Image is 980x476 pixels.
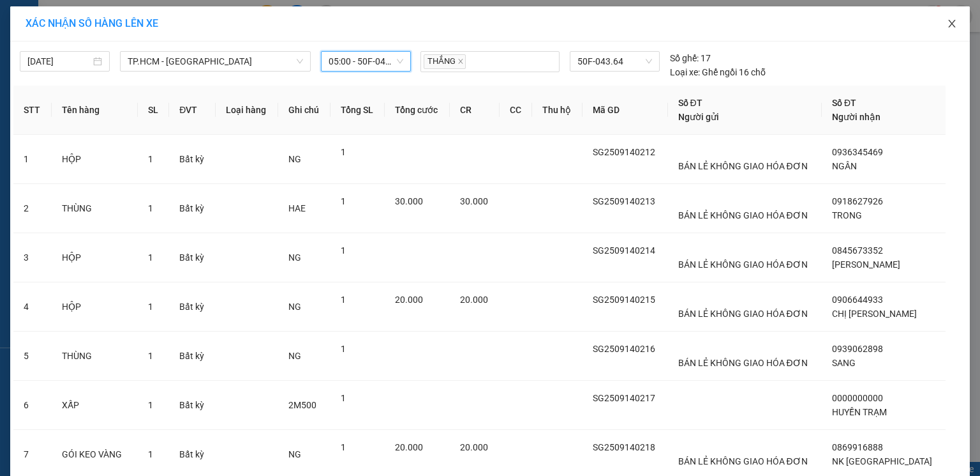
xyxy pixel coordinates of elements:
[424,54,466,69] span: THẮNG
[288,351,301,361] span: NG
[577,52,651,71] span: 50F-043.64
[341,344,346,354] span: 1
[128,52,303,71] span: TP.HCM - Vĩnh Long
[216,86,278,135] th: Loại hàng
[678,98,702,108] span: Số ĐT
[288,449,301,459] span: NG
[678,259,808,270] span: BÁN LẺ KHÔNG GIAO HÓA ĐƠN
[13,282,52,332] td: 4
[169,332,216,381] td: Bất kỳ
[593,147,655,157] span: SG2509140212
[169,282,216,332] td: Bất kỳ
[288,252,301,263] span: NG
[947,19,957,29] span: close
[169,86,216,135] th: ĐVT
[678,210,808,220] span: BÁN LẺ KHÔNG GIAO HÓA ĐƠN
[460,196,488,206] span: 30.000
[670,65,700,79] span: Loại xe:
[583,86,667,135] th: Mã GD
[450,86,500,135] th: CR
[832,112,880,122] span: Người nhận
[832,456,932,466] span: NK [GEOGRAPHIC_DATA]
[460,295,488,305] span: 20.000
[148,203,153,213] span: 1
[52,86,138,135] th: Tên hàng
[832,393,883,403] span: 0000000000
[832,442,883,452] span: 0869916888
[593,442,655,452] span: SG2509140218
[288,302,301,312] span: NG
[296,58,304,65] span: down
[341,147,346,157] span: 1
[395,442,423,452] span: 20.000
[678,456,808,466] span: BÁN LẺ KHÔNG GIAO HÓA ĐƠN
[832,295,883,305] span: 0906644933
[934,6,970,42] button: Close
[13,233,52,282] td: 3
[670,51,699,65] span: Số ghế:
[288,203,306,213] span: HAE
[341,393,346,403] span: 1
[148,351,153,361] span: 1
[148,302,153,312] span: 1
[52,184,138,233] td: THÙNG
[832,344,883,354] span: 0939062898
[678,309,808,319] span: BÁN LẺ KHÔNG GIAO HÓA ĐƠN
[341,196,346,206] span: 1
[500,86,532,135] th: CC
[13,381,52,430] td: 6
[341,295,346,305] span: 1
[457,58,464,65] span: close
[288,400,316,410] span: 2M500
[341,245,346,256] span: 1
[169,184,216,233] td: Bất kỳ
[148,400,153,410] span: 1
[52,135,138,184] td: HỘP
[395,196,423,206] span: 30.000
[832,161,857,171] span: NGÂN
[330,86,385,135] th: Tổng SL
[678,112,719,122] span: Người gửi
[278,86,330,135] th: Ghi chú
[832,358,856,368] span: SANG
[670,51,711,65] div: 17
[329,52,403,71] span: 05:00 - 50F-043.64
[593,295,655,305] span: SG2509140215
[13,86,52,135] th: STT
[13,184,52,233] td: 2
[27,54,91,68] input: 15/09/2025
[341,442,346,452] span: 1
[832,259,900,270] span: [PERSON_NAME]
[593,245,655,256] span: SG2509140214
[148,154,153,164] span: 1
[148,449,153,459] span: 1
[52,381,138,430] td: XẤP
[169,135,216,184] td: Bất kỳ
[13,135,52,184] td: 1
[169,233,216,282] td: Bất kỳ
[288,154,301,164] span: NG
[26,17,158,29] span: XÁC NHẬN SỐ HÀNG LÊN XE
[832,196,883,206] span: 0918627926
[395,295,423,305] span: 20.000
[832,98,856,108] span: Số ĐT
[832,147,883,157] span: 0936345469
[593,393,655,403] span: SG2509140217
[593,344,655,354] span: SG2509140216
[532,86,583,135] th: Thu hộ
[832,407,887,417] span: HUYỀN TRẠM
[832,245,883,256] span: 0845673352
[460,442,488,452] span: 20.000
[670,65,766,79] div: Ghế ngồi 16 chỗ
[52,233,138,282] td: HỘP
[385,86,450,135] th: Tổng cước
[148,252,153,263] span: 1
[138,86,169,135] th: SL
[678,161,808,171] span: BÁN LẺ KHÔNG GIAO HÓA ĐƠN
[593,196,655,206] span: SG2509140213
[169,381,216,430] td: Bất kỳ
[13,332,52,381] td: 5
[832,309,917,319] span: CHỊ [PERSON_NAME]
[678,358,808,368] span: BÁN LẺ KHÔNG GIAO HÓA ĐƠN
[52,332,138,381] td: THÙNG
